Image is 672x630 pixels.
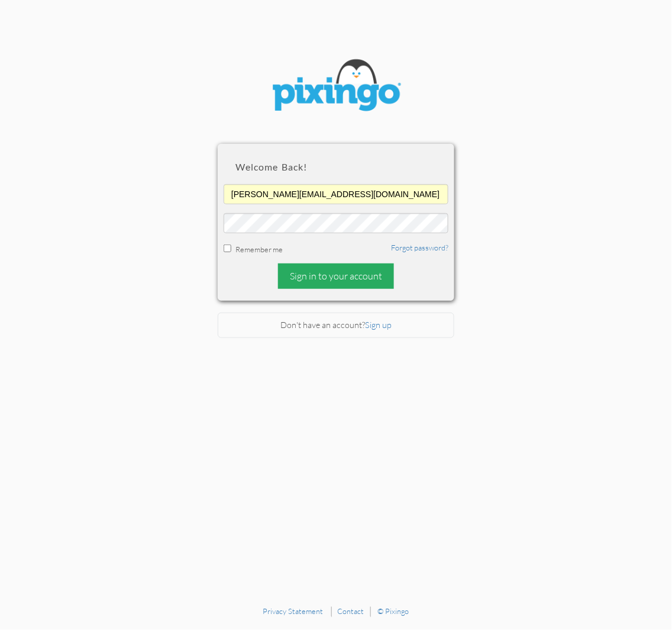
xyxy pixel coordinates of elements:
[671,629,672,630] iframe: Chat
[378,607,409,616] a: © Pixingo
[365,320,392,330] a: Sign up
[224,242,448,255] div: Remember me
[235,162,437,172] h2: Welcome back!
[265,53,407,120] img: pixingo logo
[338,607,364,616] a: Contact
[263,607,324,616] a: Privacy Statement
[224,184,448,204] input: ID or Email
[391,243,448,252] a: Forgot password?
[278,263,394,289] div: Sign in to your account
[218,313,454,338] div: Don't have an account?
